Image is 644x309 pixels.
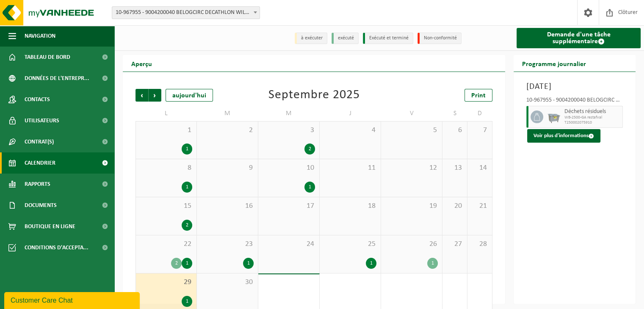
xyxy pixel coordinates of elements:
[385,240,438,249] span: 26
[467,106,492,121] td: D
[464,89,492,102] a: Print
[447,240,463,249] span: 27
[385,201,438,211] span: 19
[472,201,488,211] span: 21
[324,126,376,135] span: 4
[324,163,376,173] span: 11
[197,106,258,121] td: M
[447,126,463,135] span: 6
[472,126,488,135] span: 7
[182,220,192,231] div: 2
[564,120,620,125] span: T250002075910
[149,89,161,102] span: Suivant
[140,240,192,249] span: 22
[182,182,192,193] div: 1
[263,201,315,211] span: 17
[135,106,197,121] td: L
[243,258,254,269] div: 1
[140,278,192,287] span: 29
[385,126,438,135] span: 5
[25,47,70,68] span: Tableau de bord
[304,182,315,193] div: 1
[295,33,327,44] li: à exécuter
[140,201,192,211] span: 15
[304,143,315,154] div: 2
[263,240,315,249] span: 24
[527,129,600,143] button: Voir plus d'informations
[447,201,463,211] span: 20
[25,131,54,152] span: Contrat(s)
[25,216,75,237] span: Boutique en ligne
[25,195,57,216] span: Documents
[385,163,438,173] span: 12
[547,110,560,123] img: WB-2500-GAL-GY-01
[526,80,623,93] h3: [DATE]
[427,258,438,269] div: 1
[182,143,192,154] div: 1
[140,126,192,135] span: 1
[201,201,254,211] span: 16
[166,89,213,102] div: aujourd'hui
[140,163,192,173] span: 8
[25,174,50,195] span: Rapports
[471,92,486,99] span: Print
[263,163,315,173] span: 10
[366,258,376,269] div: 1
[417,33,462,44] li: Non-conformité
[564,108,620,115] span: Déchets résiduels
[25,110,59,131] span: Utilisateurs
[526,97,623,106] div: 10-967955 - 9004200040 BELOGCIRC DECATHLON WILLEBROEK - WILLEBROEK
[123,55,160,72] h2: Aperçu
[201,240,254,249] span: 23
[381,106,442,121] td: V
[517,28,641,48] a: Demande d'une tâche supplémentaire
[25,89,50,110] span: Contacts
[182,258,192,269] div: 1
[472,163,488,173] span: 14
[324,201,376,211] span: 18
[112,6,260,19] span: 10-967955 - 9004200040 BELOGCIRC DECATHLON WILLEBROEK - WILLEBROEK
[201,278,254,287] span: 30
[258,106,320,121] td: M
[514,55,594,72] h2: Programme journalier
[320,106,381,121] td: J
[201,126,254,135] span: 2
[442,106,467,121] td: S
[171,258,182,269] div: 2
[472,240,488,249] span: 28
[25,68,89,89] span: Données de l'entrepr...
[112,7,260,19] span: 10-967955 - 9004200040 BELOGCIRC DECATHLON WILLEBROEK - WILLEBROEK
[25,25,55,47] span: Navigation
[182,296,192,307] div: 1
[268,89,360,102] div: Septembre 2025
[25,237,88,258] span: Conditions d'accepta...
[564,115,620,120] span: WB-2500-GA restafval
[332,33,359,44] li: exécuté
[25,152,55,174] span: Calendrier
[324,240,376,249] span: 25
[363,33,413,44] li: Exécuté et terminé
[4,290,141,309] iframe: chat widget
[263,126,315,135] span: 3
[201,163,254,173] span: 9
[135,89,148,102] span: Précédent
[447,163,463,173] span: 13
